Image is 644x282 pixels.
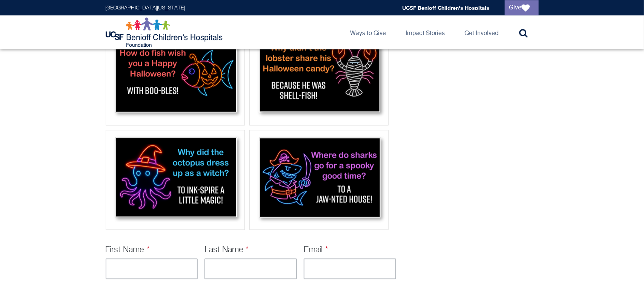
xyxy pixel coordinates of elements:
[249,26,389,126] div: Lobster
[400,15,451,49] a: Impact Stories
[204,246,249,254] label: Last Name
[304,246,329,254] label: Email
[106,130,245,230] div: Octopus
[108,133,242,225] img: Octopus
[505,0,539,15] a: Give
[106,246,150,254] label: First Name
[252,28,386,121] img: Lobster
[344,15,392,49] a: Ways to Give
[403,5,490,11] a: UCSF Benioff Children's Hospitals
[249,130,389,230] div: Shark
[252,133,386,225] img: Shark
[459,15,505,49] a: Get Involved
[106,5,185,11] a: [GEOGRAPHIC_DATA][US_STATE]
[106,26,245,126] div: Fish
[106,17,224,48] img: Logo for UCSF Benioff Children's Hospitals Foundation
[108,28,242,121] img: Fish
